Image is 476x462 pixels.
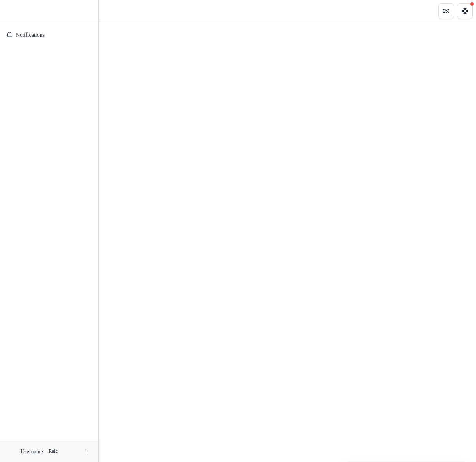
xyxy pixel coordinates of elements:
[457,3,473,19] button: Get Help
[3,28,95,41] button: Notifications
[81,446,90,456] button: More
[21,447,49,455] p: Username
[438,3,454,19] button: Partners
[16,32,92,38] span: Notifications
[52,447,67,455] p: Role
